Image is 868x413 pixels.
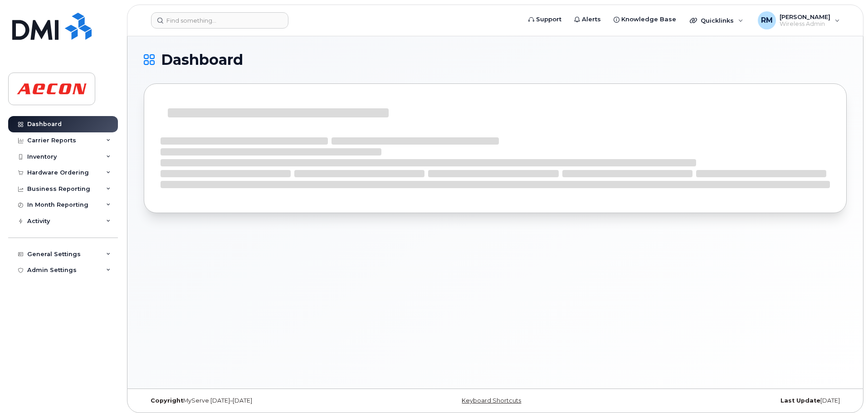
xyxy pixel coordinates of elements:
div: MyServe [DATE]–[DATE] [144,397,378,404]
strong: Last Update [780,397,820,404]
span: Dashboard [161,53,243,67]
a: Keyboard Shortcuts [462,397,521,404]
strong: Copyright [151,397,183,404]
div: [DATE] [612,397,847,404]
